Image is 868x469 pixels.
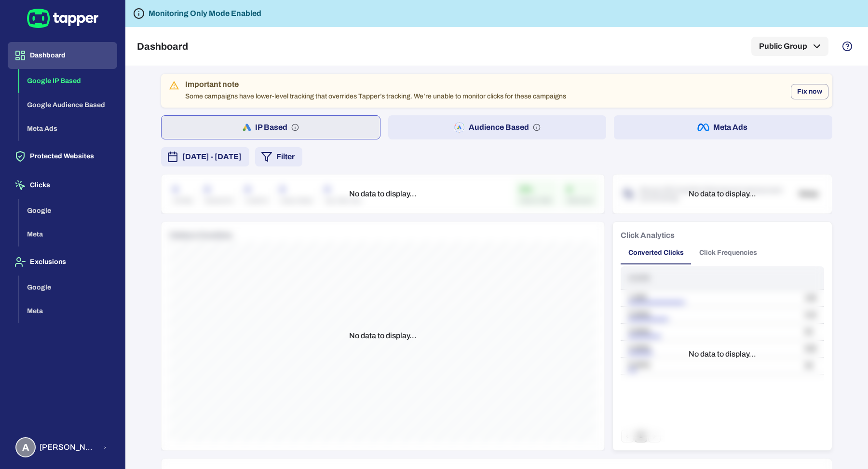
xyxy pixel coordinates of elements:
[161,115,380,139] button: IP Based
[8,51,117,59] a: Dashboard
[19,206,117,214] a: Google
[621,241,692,264] button: Converted Clicks
[533,124,541,131] svg: Audience based: Search, Display, Shopping, Video Performance Max, Demand Generation
[8,143,117,170] button: Protected Websites
[8,152,117,160] a: Protected Websites
[8,257,117,265] a: Exclusions
[8,180,117,189] a: Clicks
[19,69,117,93] button: Google IP Based
[133,8,145,19] svg: Tapper is not blocking any fraudulent activity for this domain
[185,80,566,89] div: Important note
[388,115,607,139] button: Audience Based
[8,433,117,461] button: A[PERSON_NAME] [PERSON_NAME] Koutsogianni
[19,199,117,223] button: Google
[19,76,117,84] a: Google IP Based
[255,147,302,166] button: Filter
[19,222,117,247] button: Meta
[19,93,117,117] button: Google Audience Based
[8,248,117,276] button: Exclusions
[349,189,417,199] p: No data to display...
[19,117,117,141] button: Meta Ads
[349,331,417,341] p: No data to display...
[161,147,249,166] button: [DATE] - [DATE]
[291,124,299,131] svg: IP based: Search, Display, and Shopping.
[19,230,117,238] a: Meta
[149,8,261,19] h6: Monitoring Only Mode Enabled
[40,442,97,452] span: [PERSON_NAME] [PERSON_NAME] Koutsogianni
[692,241,765,264] button: Click Frequencies
[791,84,828,99] button: Fix now
[614,115,832,139] button: Meta Ads
[19,282,117,290] a: Google
[8,42,117,69] button: Dashboard
[185,77,566,105] div: Some campaigns have lower-level tracking that overrides Tapper’s tracking. We’re unable to monito...
[19,276,117,300] button: Google
[621,230,675,241] h6: Click Analytics
[19,306,117,315] a: Meta
[689,189,756,199] p: No data to display...
[751,37,828,56] button: Public Group
[19,124,117,132] a: Meta Ads
[19,299,117,323] button: Meta
[19,100,117,108] a: Google Audience Based
[8,172,117,199] button: Clicks
[182,151,242,163] span: [DATE] - [DATE]
[689,349,756,359] p: No data to display...
[15,437,36,457] div: A
[137,41,188,52] h5: Dashboard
